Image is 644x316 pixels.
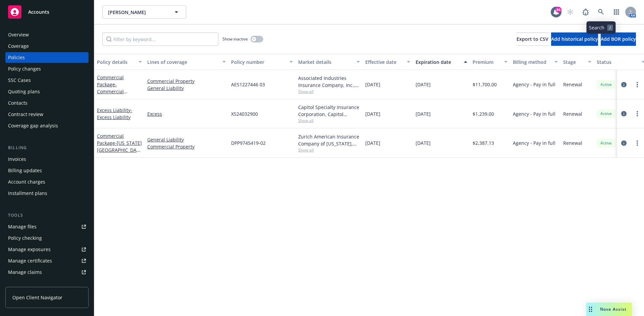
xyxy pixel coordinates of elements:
[579,5,592,19] a: Report a Bug
[473,110,494,117] span: $1,239.00
[5,221,89,232] a: Manage files
[413,54,470,70] button: Expiration date
[513,59,550,66] div: Billing method
[5,52,89,63] a: Policies
[5,3,89,21] a: Accounts
[5,41,89,51] a: Coverage
[555,7,561,13] div: 84
[147,143,226,150] a: Commercial Property
[5,109,89,120] a: Contract review
[8,177,45,187] div: Account charges
[363,54,413,70] button: Effective date
[5,154,89,165] a: Invoices
[620,81,628,89] a: circleInformation
[5,177,89,187] a: Account charges
[597,59,638,66] div: Status
[28,9,49,15] span: Accounts
[517,32,548,46] button: Export to CSV
[601,36,636,42] span: Add BOR policy
[8,154,26,165] div: Invoices
[563,5,577,19] a: Start snowing
[365,110,380,117] span: [DATE]
[517,36,548,42] span: Export to CSV
[8,41,29,51] div: Coverage
[594,5,608,19] a: Search
[5,86,89,97] a: Quoting plans
[599,111,613,117] span: Active
[513,110,555,117] span: Agency - Pay in full
[5,75,89,86] a: SSC Cases
[599,82,613,88] span: Active
[5,233,89,243] a: Policy checking
[416,139,431,146] span: [DATE]
[5,267,89,278] a: Manage claims
[5,144,89,151] div: Billing
[8,98,28,108] div: Contacts
[228,54,296,70] button: Policy number
[473,59,500,66] div: Premium
[5,120,89,131] a: Coverage gap analysis
[5,64,89,74] a: Policy changes
[298,75,360,89] div: Associated Industries Insurance Company, Inc., AmTrust Financial Services, RT Specialty Insurance...
[601,32,636,46] button: Add BOR policy
[102,32,218,46] input: Filter by keyword...
[231,59,285,66] div: Policy number
[8,278,40,289] div: Manage BORs
[97,74,124,102] a: Commercial Package
[298,89,360,94] span: Show all
[473,139,494,146] span: $2,387.13
[5,98,89,108] a: Contacts
[8,244,51,255] div: Manage exposures
[5,255,89,266] a: Manage certificates
[8,233,42,243] div: Policy checking
[5,188,89,199] a: Installment plans
[298,147,360,153] span: Show all
[8,221,37,232] div: Manage files
[8,267,42,278] div: Manage claims
[513,139,555,146] span: Agency - Pay in full
[147,110,226,117] a: Excess
[222,36,248,42] span: Show inactive
[470,54,510,70] button: Premium
[5,29,89,40] a: Overview
[599,140,613,146] span: Active
[365,59,403,66] div: Effective date
[563,110,582,117] span: Renewal
[586,303,632,316] button: Nova Assist
[231,110,258,117] span: XS24032900
[8,188,47,199] div: Installment plans
[563,59,584,66] div: Stage
[94,54,145,70] button: Policy details
[365,81,380,88] span: [DATE]
[633,110,641,118] a: more
[97,81,127,102] span: - Commercial Package
[147,78,226,85] a: Commercial Property
[8,64,41,74] div: Policy changes
[108,9,166,16] span: [PERSON_NAME]
[8,52,25,63] div: Policies
[5,244,89,255] span: Manage exposures
[97,107,132,120] a: Excess Liability
[5,212,89,219] div: Tools
[563,139,582,146] span: Renewal
[600,306,627,312] span: Nova Assist
[8,109,43,120] div: Contract review
[231,81,265,88] span: AES1227446 03
[586,303,595,316] div: Drag to move
[147,59,218,66] div: Lines of coverage
[8,255,52,266] div: Manage certificates
[620,110,628,118] a: circleInformation
[551,32,598,46] button: Add historical policy
[633,139,641,147] a: more
[102,5,186,19] button: [PERSON_NAME]
[560,54,594,70] button: Stage
[365,139,380,146] span: [DATE]
[298,104,360,118] div: Capitol Specialty Insurance Corporation, Capitol Indemnity Corporation, RT Specialty Insurance Se...
[8,75,31,86] div: SSC Cases
[12,294,62,301] span: Open Client Navigator
[145,54,228,70] button: Lines of coverage
[473,81,497,88] span: $11,700.00
[8,29,29,40] div: Overview
[5,278,89,289] a: Manage BORs
[97,59,135,66] div: Policy details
